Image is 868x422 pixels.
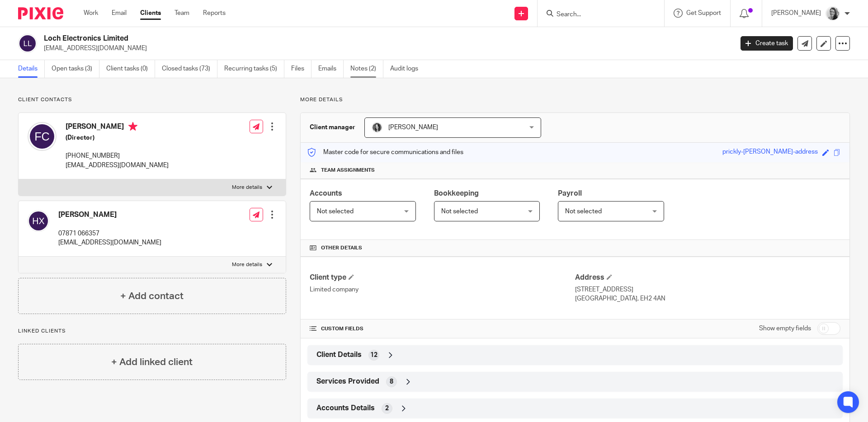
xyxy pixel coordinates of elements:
[370,351,377,360] span: 12
[232,261,262,268] p: More details
[565,208,602,215] span: Not selected
[372,122,382,133] img: brodie%203%20small.jpg
[390,377,393,386] span: 8
[388,124,438,131] span: [PERSON_NAME]
[759,324,811,333] label: Show empty fields
[771,9,821,18] p: [PERSON_NAME]
[390,60,425,78] a: Audit logs
[18,60,45,78] a: Details
[120,289,184,303] h4: + Add contact
[66,122,169,133] h4: [PERSON_NAME]
[66,133,169,142] h5: (Director)
[291,60,311,78] a: Files
[44,34,590,43] h2: Loch Electronics Limited
[111,355,193,369] h4: + Add linked client
[321,244,362,252] span: Other details
[310,190,342,197] span: Accounts
[18,96,286,103] p: Client contacts
[316,350,362,360] span: Client Details
[310,325,575,333] h4: CUSTOM FIELDS
[58,238,161,247] p: [EMAIL_ADDRESS][DOMAIN_NAME]
[316,403,375,413] span: Accounts Details
[575,294,840,303] p: [GEOGRAPHIC_DATA], EH2 4AN
[385,404,389,413] span: 2
[575,285,840,294] p: [STREET_ADDRESS]
[52,60,99,78] a: Open tasks (3)
[58,229,161,238] p: 07871 066357
[826,6,840,21] img: IMG-0056.JPG
[350,60,383,78] a: Notes (2)
[310,285,575,294] p: Limited company
[558,190,582,197] span: Payroll
[162,60,217,78] a: Closed tasks (73)
[18,7,63,19] img: Pixie
[66,161,169,170] p: [EMAIL_ADDRESS][DOMAIN_NAME]
[300,96,850,103] p: More details
[310,273,575,282] h4: Client type
[575,273,840,282] h4: Address
[318,60,344,78] a: Emails
[140,9,161,18] a: Clients
[722,147,818,158] div: prickly-[PERSON_NAME]-address
[58,210,161,220] h4: [PERSON_NAME]
[434,190,479,197] span: Bookkeeping
[556,11,637,19] input: Search
[203,9,226,18] a: Reports
[112,9,127,18] a: Email
[28,210,49,232] img: svg%3E
[310,123,355,132] h3: Client manager
[232,184,262,191] p: More details
[741,36,793,51] a: Create task
[106,60,155,78] a: Client tasks (0)
[317,208,354,215] span: Not selected
[316,377,379,386] span: Services Provided
[18,34,37,53] img: svg%3E
[224,60,284,78] a: Recurring tasks (5)
[18,328,286,335] p: Linked clients
[686,10,721,16] span: Get Support
[28,122,57,151] img: svg%3E
[175,9,189,18] a: Team
[66,151,169,160] p: [PHONE_NUMBER]
[441,208,478,215] span: Not selected
[128,122,137,131] i: Primary
[84,9,98,18] a: Work
[44,44,727,53] p: [EMAIL_ADDRESS][DOMAIN_NAME]
[321,167,375,174] span: Team assignments
[307,148,463,157] p: Master code for secure communications and files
